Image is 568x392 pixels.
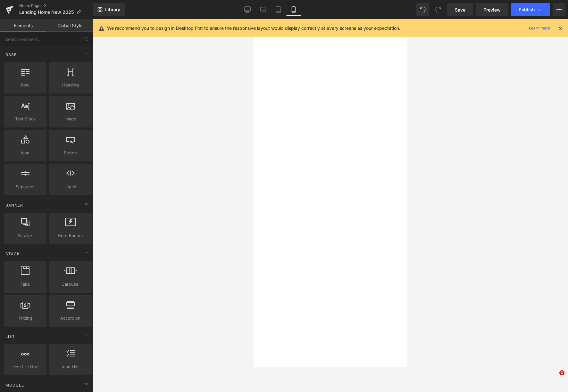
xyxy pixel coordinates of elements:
span: Separator [6,184,45,190]
span: Hero Banner [51,232,90,239]
span: Image [51,116,90,122]
a: Global Style [46,19,93,32]
a: Mobile [286,3,301,16]
span: Publish [519,7,535,12]
span: Carousel [51,281,90,288]
span: Banner [5,202,24,208]
span: Button [51,150,90,156]
span: Icon List Hoz [6,363,45,370]
span: Save [455,6,465,13]
span: Preview [483,6,501,13]
span: Library [105,7,120,12]
a: Learn more [526,24,553,32]
a: Preview [476,3,508,16]
span: Base [5,52,17,58]
span: Module [5,382,25,388]
a: New Library [93,3,125,16]
span: Liquid [51,184,90,190]
button: Undo [416,3,429,16]
span: Icon List [51,363,90,370]
span: Text Block [6,116,45,122]
span: Tabs [6,281,45,288]
span: Stack [5,251,21,257]
span: Pricing [6,315,45,322]
span: 1 [559,370,564,375]
button: Publish [511,3,550,16]
a: Home Pages [19,3,93,8]
span: Row [6,82,45,88]
span: List [5,333,16,339]
span: Parallax [6,232,45,239]
span: Heading [51,82,90,88]
a: Desktop [240,3,255,16]
button: Redo [432,3,445,16]
iframe: Intercom live chat [546,370,562,386]
a: Tablet [271,3,286,16]
p: We recommend you to design in Desktop first to ensure the responsive layout would display correct... [107,25,400,32]
span: Icon [6,150,45,156]
span: Landing Home New 2025 [19,10,74,15]
span: Accordion [51,315,90,322]
a: Laptop [255,3,271,16]
button: More [553,3,565,16]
